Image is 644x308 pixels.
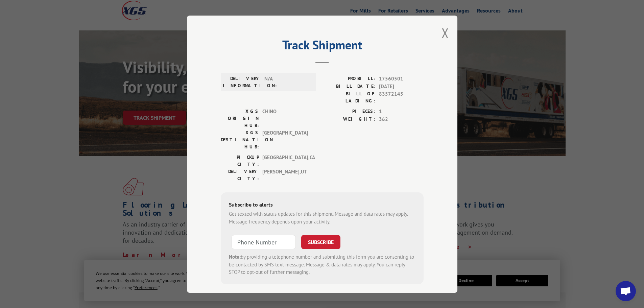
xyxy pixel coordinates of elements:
input: Phone Number [232,235,296,249]
label: DELIVERY INFORMATION: [223,75,261,89]
span: 1 [379,108,424,116]
div: Subscribe to alerts [229,200,415,210]
h2: Track Shipment [221,40,424,53]
label: PIECES: [322,108,376,116]
label: XGS ORIGIN HUB: [221,108,259,129]
label: PICKUP CITY: [221,154,259,168]
strong: Note: [229,254,241,260]
label: BILL DATE: [322,82,376,90]
span: [PERSON_NAME] , UT [262,168,308,182]
span: CHINO [262,108,308,129]
button: SUBSCRIBE [301,235,340,249]
span: [GEOGRAPHIC_DATA] [262,129,308,150]
span: 17560501 [379,75,424,83]
div: by providing a telephone number and submitting this form you are consenting to be contacted by SM... [229,253,415,276]
span: 83572145 [379,90,424,104]
button: Close modal [442,24,449,42]
label: PROBILL: [322,75,376,83]
label: WEIGHT: [322,115,376,123]
span: [GEOGRAPHIC_DATA] , CA [262,154,308,168]
span: [DATE] [379,82,424,90]
label: XGS DESTINATION HUB: [221,129,259,150]
span: N/A [264,75,310,89]
span: 362 [379,115,424,123]
label: BILL OF LADING: [322,90,376,104]
div: Open chat [616,281,636,301]
div: Get texted with status updates for this shipment. Message and data rates may apply. Message frequ... [229,210,415,226]
label: DELIVERY CITY: [221,168,259,182]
